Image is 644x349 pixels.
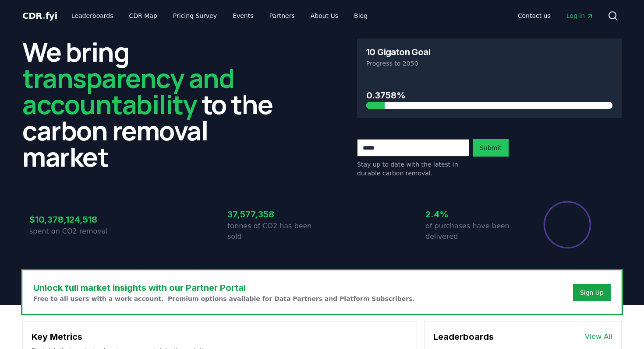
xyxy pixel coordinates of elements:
[566,11,594,20] span: Log in
[543,200,592,249] div: Percentage of sales delivered
[585,332,612,342] a: View All
[262,8,302,24] a: Partners
[347,8,375,24] a: Blog
[42,10,46,21] span: .
[511,8,601,24] nav: Main
[357,160,469,178] p: Stay up to date with the latest in durable carbon removal.
[366,89,612,102] h3: 0.3758%
[64,8,120,24] a: Leaderboards
[32,330,408,343] h3: Key Metrics
[227,221,322,242] p: tonnes of CO2 has been sold
[22,60,234,122] span: transparency and accountability
[573,284,611,301] button: Sign Up
[511,8,558,24] a: Contact us
[304,8,345,24] a: About Us
[33,294,415,303] p: Free to all users with a work account. Premium options available for Data Partners and Platform S...
[29,213,124,226] h3: $10,378,124,518
[433,330,494,343] h3: Leaderboards
[33,281,415,294] h3: Unlock full market insights with our Partner Portal
[227,208,322,221] h3: 37,577,358
[166,8,224,24] a: Pricing Survey
[580,288,604,297] a: Sign Up
[226,8,260,24] a: Events
[366,59,612,68] p: Progress to 2050
[22,10,57,21] span: CDR fyi
[473,139,509,157] button: Submit
[22,38,287,170] h2: We bring to the carbon removal market
[22,10,57,22] a: CDR.fyi
[122,8,164,24] a: CDR Map
[425,221,520,242] p: of purchases have been delivered
[64,8,375,24] nav: Main
[559,8,601,24] a: Log in
[425,208,520,221] h3: 2.4%
[29,226,124,237] p: spent on CO2 removal
[366,48,430,56] h3: 10 Gigaton Goal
